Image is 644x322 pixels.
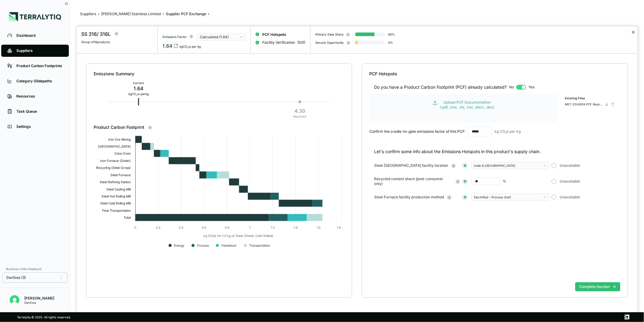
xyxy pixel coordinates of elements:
[108,138,131,142] text: Iron Ore Mining
[474,164,542,167] div: India & [GEOGRAPHIC_DATA]
[102,194,131,198] text: Steel Hot Rolling Mill
[377,100,550,110] button: Upload PCF Documentation(.pdf, .xlsx, .xls, .csv, .docx, .doc)
[81,40,110,44] span: Group of 10 products
[100,180,131,184] text: Steel Refining Station
[249,226,250,229] text: 1
[471,194,549,201] button: Electrified - Process (Eaf)
[315,41,344,44] div: Decarb Opportunity
[81,30,111,38] div: SS 316/ 316L
[174,244,184,248] text: Energy
[297,40,305,45] span: ( 5 / 5 )
[262,40,295,45] span: Facility Verification
[114,152,131,155] text: Coke Oven
[565,102,609,106] button: MET-2024004 PCF Report 316 grade Stainless Steel Product_JSL Hisar.pdf
[136,94,138,96] sub: 2
[509,85,514,90] span: No
[225,226,229,229] text: 0.8
[374,195,444,200] span: Steel Furnace facility production method
[271,226,275,229] text: 1.2
[388,33,395,36] div: 66 %
[94,124,345,130] div: Product Carbon Footprint
[440,100,495,110] div: Upload PCF Documentation (.pdf, .xlsx, .xls, .csv, .docx, .doc)
[173,43,178,48] svg: View audit trail
[374,176,452,186] span: Recycled content share (post-consumer only)
[179,226,183,229] text: 0.4
[374,149,620,155] p: Let's confirm some info about the Emissions Hotspots in this product's supply chain.
[128,92,149,96] div: kg CO e per kg
[262,32,286,37] span: PCF Hotspots
[134,226,136,229] text: 0
[202,226,206,229] text: 0.6
[156,226,160,229] text: 0.2
[124,216,131,219] text: Total
[203,234,273,238] text: kg CO2e for 1.0 kg of Steel (Sheet, Cold-Rolled)
[200,35,239,39] div: Calculated (1.64)
[495,129,521,134] div: kg CO e per kg
[98,145,131,148] text: [GEOGRAPHIC_DATA]
[337,226,341,229] text: 1.8
[560,179,580,184] span: Unavailable
[575,282,620,291] button: Complete Section
[293,107,306,115] div: 4.30
[100,201,131,205] text: Steel Cold Rolling Mill
[221,244,236,247] text: Feedstock
[293,115,306,118] div: Reported
[94,71,345,77] div: Emissions Summary
[565,102,604,106] div: MET-2024004 PCF Report 316 grade Stainless Steel Product_JSL Hisar.pdf
[96,166,131,170] text: Recycling (Steel Scrap)
[474,195,542,199] div: Electrified - Process (Eaf)
[106,187,131,191] text: Steel Casting Mill
[197,33,246,41] button: Calculated (1.64)
[102,209,131,213] text: Final Transportation
[110,173,131,177] text: Steel Furnace
[528,85,535,90] span: Yes
[369,129,465,134] div: Confirm the cradle-to-gate emissions factor of this PCF:
[163,42,172,50] div: 1.64
[631,29,635,36] button: Close
[560,195,580,200] span: Unavailable
[560,163,580,168] span: Unavailable
[197,244,209,247] text: Process
[503,179,506,184] div: %
[100,159,131,163] text: Iron Furnace (Sinter)
[315,33,344,36] div: Primary Data Share
[565,96,615,102] div: Existing Files
[293,226,298,229] text: 1.4
[128,81,149,85] div: Current
[128,85,149,92] div: 1.64
[249,244,270,248] text: Transportation
[374,84,507,90] div: Do you have a Product Carbon Footprint (PCF) already calculated?
[505,131,507,134] sub: 2
[317,226,320,229] text: 1.6
[388,41,393,44] div: 8 %
[187,46,189,49] sub: 2
[179,45,201,48] div: kgCO e per kg
[374,163,448,168] span: Steel [GEOGRAPHIC_DATA] facility location
[471,162,549,169] button: India & [GEOGRAPHIC_DATA]
[369,71,620,77] div: PCF Hotspots
[163,35,187,39] div: Emissions Factor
